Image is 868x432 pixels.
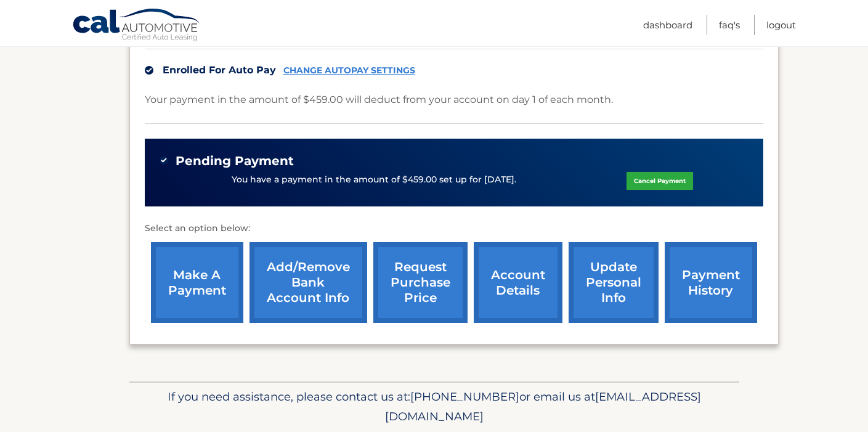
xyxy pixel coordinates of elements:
span: [PHONE_NUMBER] [410,389,519,404]
a: Add/Remove bank account info [249,242,367,323]
a: payment history [665,242,757,323]
a: account details [474,242,562,323]
a: Cal Automotive [72,8,201,44]
a: CHANGE AUTOPAY SETTINGS [283,65,415,76]
span: Enrolled For Auto Pay [163,64,276,76]
p: You have a payment in the amount of $459.00 set up for [DATE]. [232,173,516,187]
a: request purchase price [373,242,468,323]
span: [EMAIL_ADDRESS][DOMAIN_NAME] [385,389,701,423]
a: Dashboard [643,15,692,35]
p: Select an option below: [145,221,763,236]
img: check-green.svg [160,156,168,165]
span: Pending Payment [176,153,294,169]
a: Logout [766,15,796,35]
a: Cancel Payment [627,172,693,190]
a: update personal info [569,242,659,323]
img: check.svg [145,66,153,75]
p: If you need assistance, please contact us at: or email us at [137,387,731,426]
a: make a payment [151,242,243,323]
p: Your payment in the amount of $459.00 will deduct from your account on day 1 of each month. [145,91,613,108]
a: FAQ's [719,15,740,35]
